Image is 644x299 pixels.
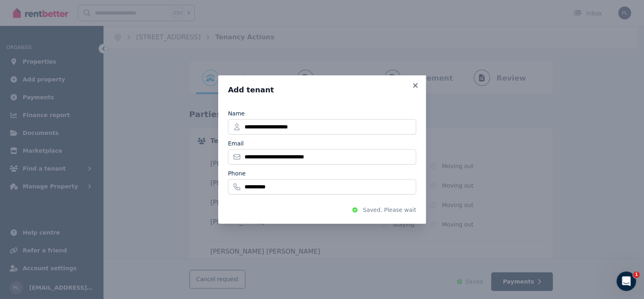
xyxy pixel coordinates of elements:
[633,271,640,278] span: 1
[363,206,416,214] span: Saved. Please wait
[228,169,245,177] label: Phone
[228,85,416,95] h3: Add tenant
[228,109,245,117] label: Name
[228,139,244,147] label: Email
[616,271,636,291] iframe: Intercom live chat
